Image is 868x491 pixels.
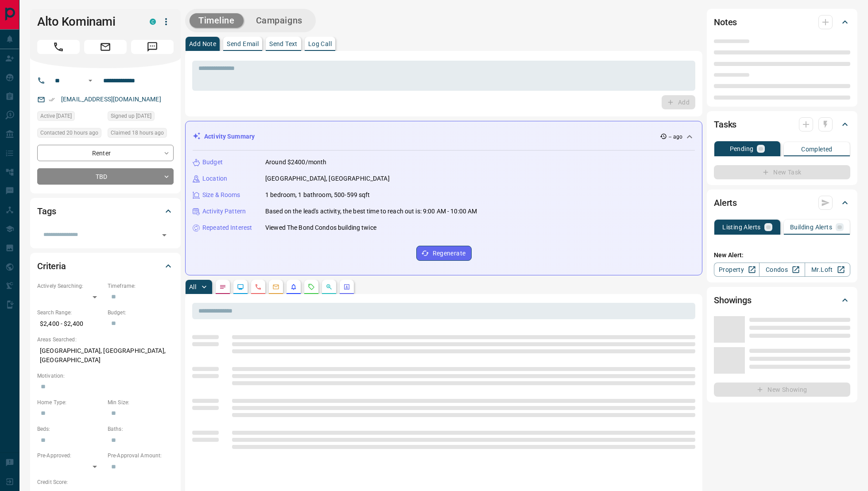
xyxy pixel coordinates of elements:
[202,158,223,167] p: Budget
[308,283,315,290] svg: Requests
[202,190,240,200] p: Size & Rooms
[190,13,244,28] button: Timeline
[37,282,103,290] p: Actively Searching:
[61,96,161,103] a: [EMAIL_ADDRESS][DOMAIN_NAME]
[40,128,98,137] span: Contacted 20 hours ago
[108,398,174,406] p: Min Size:
[37,372,174,380] p: Motivation:
[265,158,326,167] p: Around $2400/month
[416,246,472,261] button: Regenerate
[265,223,376,232] p: Viewed The Bond Condos building twice
[227,41,259,47] p: Send Email
[714,114,850,135] div: Tasks
[290,283,297,290] svg: Listing Alerts
[714,293,752,307] h2: Showings
[805,263,850,277] a: Mr.Loft
[669,133,682,141] p: -- ago
[219,283,226,290] svg: Notes
[325,283,333,290] svg: Opportunities
[37,111,103,124] div: Mon Oct 13 2025
[111,112,151,120] span: Signed up [DATE]
[237,283,244,290] svg: Lead Browsing Activity
[108,111,174,124] div: Mon Oct 13 2025
[730,146,754,152] p: Pending
[108,309,174,317] p: Budget:
[111,128,164,137] span: Claimed 18 hours ago
[308,41,332,47] p: Log Call
[189,284,196,290] p: All
[202,174,227,183] p: Location
[37,40,80,54] span: Call
[37,452,103,460] p: Pre-Approved:
[722,224,761,230] p: Listing Alerts
[37,255,174,277] div: Criteria
[37,336,174,344] p: Areas Searched:
[265,174,390,183] p: [GEOGRAPHIC_DATA], [GEOGRAPHIC_DATA]
[108,425,174,433] p: Baths:
[714,251,850,260] p: New Alert:
[37,344,174,367] p: [GEOGRAPHIC_DATA], [GEOGRAPHIC_DATA], [GEOGRAPHIC_DATA]
[202,207,246,216] p: Activity Pattern
[131,40,174,54] span: Message
[202,223,252,232] p: Repeated Interest
[150,19,156,25] div: condos.ca
[37,168,174,185] div: TBD
[269,41,298,47] p: Send Text
[714,196,737,210] h2: Alerts
[255,283,262,290] svg: Calls
[108,282,174,290] p: Timeframe:
[158,229,170,241] button: Open
[37,128,103,140] div: Mon Oct 13 2025
[37,204,56,218] h2: Tags
[84,40,127,54] span: Email
[37,309,103,317] p: Search Range:
[189,41,216,47] p: Add Note
[265,190,370,200] p: 1 bedroom, 1 bathroom, 500-599 sqft
[714,117,736,131] h2: Tasks
[247,13,311,28] button: Campaigns
[108,452,174,460] p: Pre-Approval Amount:
[37,201,174,222] div: Tags
[790,224,832,230] p: Building Alerts
[37,317,103,331] p: $2,400 - $2,400
[49,97,55,103] svg: Email Verified
[204,132,255,141] p: Activity Summary
[37,478,174,486] p: Credit Score:
[37,145,174,161] div: Renter
[714,263,759,277] a: Property
[343,283,350,290] svg: Agent Actions
[714,12,850,33] div: Notes
[193,128,695,145] div: Activity Summary-- ago
[265,207,477,216] p: Based on the lead's activity, the best time to reach out is: 9:00 AM - 10:00 AM
[801,146,833,152] p: Completed
[759,263,805,277] a: Condos
[37,15,136,29] h1: Alto Kominami
[37,425,103,433] p: Beds:
[37,398,103,406] p: Home Type:
[714,192,850,213] div: Alerts
[714,290,850,311] div: Showings
[37,259,66,273] h2: Criteria
[40,112,72,120] span: Active [DATE]
[272,283,279,290] svg: Emails
[108,128,174,140] div: Mon Oct 13 2025
[714,15,737,29] h2: Notes
[85,75,96,86] button: Open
